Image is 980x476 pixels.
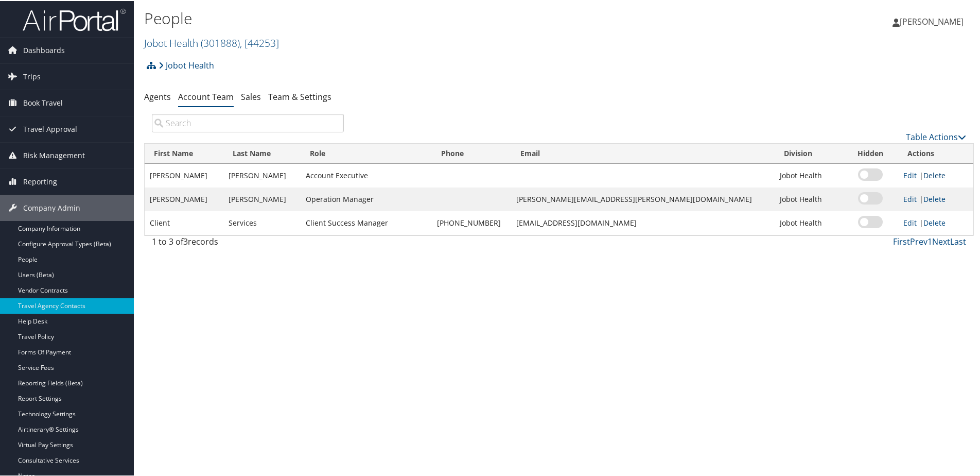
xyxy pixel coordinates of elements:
[241,90,261,101] a: Sales
[898,163,973,186] td: |
[898,210,973,234] td: |
[223,143,301,163] th: Last Name: activate to sort column ascending
[906,130,966,142] a: Table Actions
[775,143,843,163] th: Division: activate to sort column ascending
[23,37,65,62] span: Dashboards
[223,210,301,234] td: Services
[950,235,966,246] a: Last
[301,143,432,163] th: Role: activate to sort column ascending
[23,7,126,31] img: airportal-logo.png
[268,90,331,101] a: Team & Settings
[511,210,774,234] td: [EMAIL_ADDRESS][DOMAIN_NAME]
[144,90,171,101] a: Agents
[432,210,511,234] td: [PHONE_NUMBER]
[775,210,843,234] td: Jobot Health
[23,63,41,89] span: Trips
[893,235,910,246] a: First
[900,15,964,26] span: [PERSON_NAME]
[23,142,85,167] span: Risk Management
[898,186,973,210] td: |
[201,35,240,49] span: ( 301888 )
[223,186,301,210] td: [PERSON_NAME]
[432,143,511,163] th: Phone
[301,163,432,186] td: Account Executive
[183,235,188,246] span: 3
[23,89,63,115] span: Book Travel
[923,193,946,203] a: Delete
[152,234,344,252] div: 1 to 3 of records
[932,235,950,246] a: Next
[910,235,927,246] a: Prev
[144,7,697,28] h1: People
[145,210,223,234] td: Client
[511,186,774,210] td: [PERSON_NAME][EMAIL_ADDRESS][PERSON_NAME][DOMAIN_NAME]
[301,186,432,210] td: Operation Manager
[843,143,898,163] th: Hidden: activate to sort column ascending
[923,169,946,179] a: Delete
[23,194,80,220] span: Company Admin
[903,217,917,227] a: Edit
[927,235,932,246] a: 1
[145,163,223,186] td: [PERSON_NAME]
[223,163,301,186] td: [PERSON_NAME]
[23,168,57,194] span: Reporting
[892,5,974,36] a: [PERSON_NAME]
[145,143,223,163] th: First Name: activate to sort column ascending
[511,143,774,163] th: Email: activate to sort column ascending
[301,210,432,234] td: Client Success Manager
[903,193,917,203] a: Edit
[775,186,843,210] td: Jobot Health
[23,115,77,141] span: Travel Approval
[240,35,279,49] span: , [ 44253 ]
[159,54,214,75] a: Jobot Health
[903,169,917,179] a: Edit
[144,35,279,49] a: Jobot Health
[178,90,234,101] a: Account Team
[898,143,973,163] th: Actions
[152,113,344,131] input: Search
[145,186,223,210] td: [PERSON_NAME]
[923,217,946,227] a: Delete
[775,163,843,186] td: Jobot Health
